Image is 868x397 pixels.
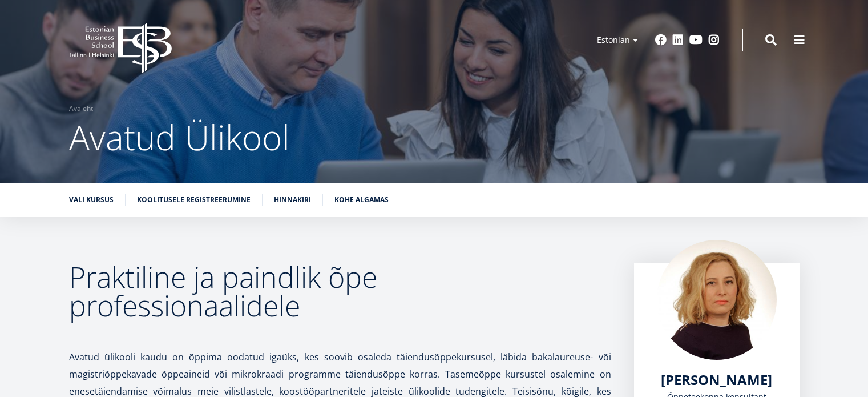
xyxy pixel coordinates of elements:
a: Vali kursus [69,194,114,206]
span: [PERSON_NAME] [661,370,772,389]
a: Hinnakiri [274,194,311,206]
a: [PERSON_NAME] [661,371,772,388]
a: Linkedin [672,34,684,46]
a: Kohe algamas [334,194,389,206]
span: Avatud Ülikool [69,114,290,161]
a: Instagram [708,34,720,46]
img: Kadri Osula Learning Journey Advisor [657,240,777,360]
a: Avaleht [69,103,93,114]
a: Youtube [689,34,703,46]
h2: Praktiline ja paindlik õpe professionaalidele [69,263,611,320]
a: Facebook [655,34,667,46]
a: Koolitusele registreerumine [137,194,251,206]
